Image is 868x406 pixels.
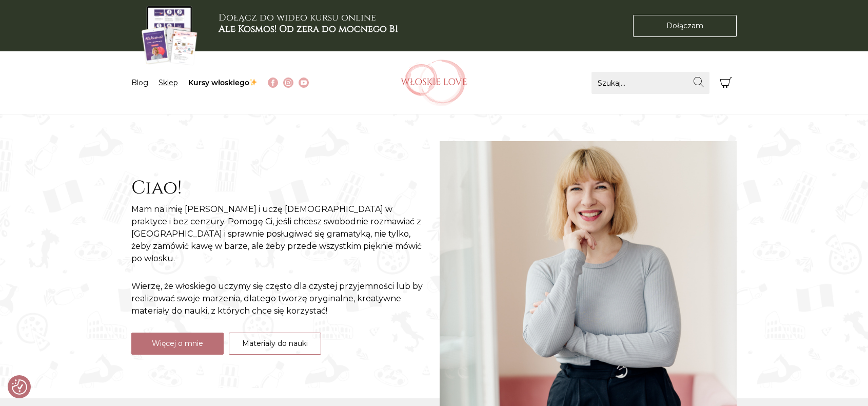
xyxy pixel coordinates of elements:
h2: Ciao! [131,177,429,199]
a: Kursy włoskiego [188,78,258,87]
h3: Dołącz do wideo kursu online [219,12,398,34]
p: Wierzę, że włoskiego uczymy się często dla czystej przyjemności lub by realizować swoje marzenia,... [131,280,429,317]
img: Revisit consent button [12,379,27,395]
b: Ale Kosmos! Od zera do mocnego B1 [219,23,398,35]
a: Więcej o mnie [131,333,224,355]
img: Włoskielove [401,60,467,106]
a: Sklep [159,78,178,87]
button: Koszyk [715,72,737,94]
img: ✨ [250,79,257,86]
a: Blog [131,78,148,87]
button: Preferencje co do zgód [12,379,27,395]
span: Dołączam [666,21,703,31]
a: Dołączam [633,15,737,37]
a: Materiały do nauki [229,333,321,355]
input: Szukaj... [591,72,709,94]
p: Mam na imię [PERSON_NAME] i uczę [DEMOGRAPHIC_DATA] w praktyce i bez cenzury. Pomogę Ci, jeśli ch... [131,203,429,265]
